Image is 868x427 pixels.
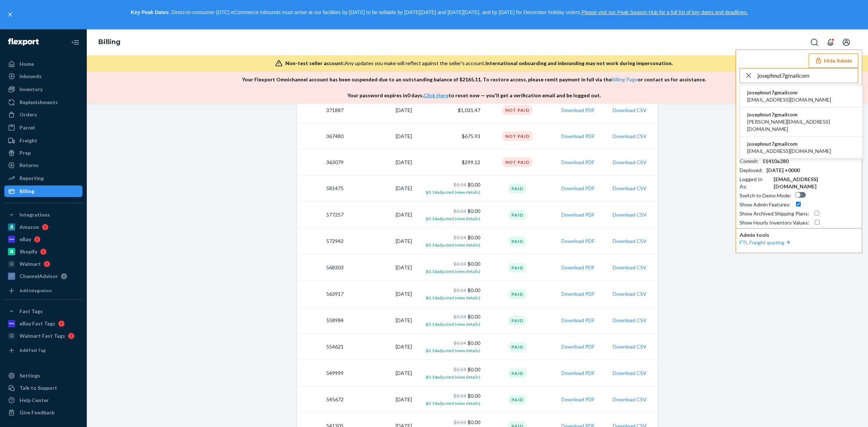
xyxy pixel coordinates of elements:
[346,202,415,228] td: [DATE]
[20,372,40,379] div: Settings
[508,263,527,273] div: Paid
[20,248,37,255] div: Shopify
[485,60,673,66] span: International onboarding and inbounding may not work during impersonation.
[561,133,595,140] button: Download PDF
[20,223,39,231] div: Amazon
[415,255,483,281] td: $0.00
[426,216,480,221] span: $0.14 adjusted (view details)
[426,348,480,353] span: $0.14 adjusted (view details)
[4,221,82,233] a: Amazon
[747,96,831,103] span: [EMAIL_ADDRESS][DOMAIN_NAME]
[93,32,126,53] ol: breadcrumbs
[807,35,822,50] button: Open Search Box
[4,345,82,356] a: Add Fast Tag
[20,287,52,294] div: Add Integration
[20,99,58,106] div: Replenishments
[613,107,647,114] button: Download CSV
[415,175,483,202] td: $0.00
[20,409,55,416] div: Give Feedback
[766,167,800,174] div: [DATE] +0000
[242,76,706,83] p: Your Flexport Omnichannel account has been suspended due to an outstanding balance of $ 2165.11 ....
[762,158,788,165] div: 51410a280
[346,97,415,123] td: [DATE]
[426,374,480,380] span: $0.14 adjusted (view details)
[740,210,809,217] div: Show Archived Shipping Plans :
[20,347,46,353] div: Add Fast Tag
[740,192,791,199] div: Switch to Demo Mode :
[20,86,43,93] div: Inventory
[426,269,480,274] span: $0.14 adjusted (view details)
[747,140,831,148] span: josephnut7gmailcom
[454,234,466,240] span: $0.14
[508,342,527,352] div: Paid
[740,201,791,208] div: Show Admin Features :
[561,211,595,218] button: Download PDF
[4,407,82,418] button: Give Feedback
[4,147,82,159] a: Prep
[508,316,527,325] div: Paid
[757,68,858,83] input: Search or paste seller ID
[508,368,527,378] div: Paid
[508,395,527,405] div: Paid
[297,228,346,255] td: 572942
[561,343,595,350] button: Download PDF
[346,334,415,360] td: [DATE]
[297,149,346,175] td: 363079
[426,373,480,380] button: $0.14adjusted (view details)
[17,7,861,19] p: : Direct-to-consumer (DTC) eCommerce inbounds must arrive at our facilities by [DATE] to be sella...
[297,123,346,149] td: 367480
[613,396,647,403] button: Download CSV
[346,360,415,387] td: [DATE]
[415,307,483,334] td: $0.00
[426,242,480,248] span: $0.14 adjusted (view details)
[20,236,31,243] div: eBay
[4,330,82,342] a: Walmart Fast Tags
[426,189,480,195] span: $0.14 adjusted (view details)
[613,264,647,271] button: Download CSV
[297,281,346,307] td: 563917
[508,236,527,246] div: Paid
[4,370,82,381] a: Settings
[346,281,415,307] td: [DATE]
[426,295,480,300] span: $0.14 adjusted (view details)
[613,370,647,377] button: Download CSV
[502,105,533,115] div: Not Paid
[4,135,82,146] a: Freight
[20,260,41,268] div: Walmart
[20,137,37,144] div: Freight
[4,318,82,329] a: eBay Fast Tags
[346,307,415,334] td: [DATE]
[747,111,855,118] span: josephnut7gmailcom
[20,211,50,218] div: Integrations
[4,71,82,82] a: Inbounds
[561,185,595,192] button: Download PDF
[68,35,82,50] button: Close Navigation
[426,294,480,301] button: $0.14adjusted (view details)
[20,175,44,182] div: Reporting
[20,162,39,169] div: Returns
[98,38,120,46] a: Billing
[16,5,31,12] span: Chat
[426,241,480,248] button: $0.14adjusted (view details)
[346,228,415,255] td: [DATE]
[740,167,763,174] div: Deployed :
[426,321,480,327] span: $0.14 adjusted (view details)
[454,366,466,372] span: $0.14
[502,157,533,167] div: Not Paid
[613,185,647,192] button: Download CSV
[426,347,480,354] button: $0.14adjusted (view details)
[823,35,838,50] button: Open notifications
[4,172,82,184] a: Reporting
[20,60,34,68] div: Home
[612,76,638,82] a: Billing Page
[502,131,533,141] div: Not Paid
[747,148,831,155] span: [EMAIL_ADDRESS][DOMAIN_NAME]
[508,210,527,220] div: Paid
[426,320,480,328] button: $0.14adjusted (view details)
[454,340,466,346] span: $0.14
[4,382,82,394] button: Talk to Support
[454,287,466,293] span: $0.14
[613,290,647,298] button: Download CSV
[508,184,527,193] div: Paid
[4,84,82,95] a: Inventory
